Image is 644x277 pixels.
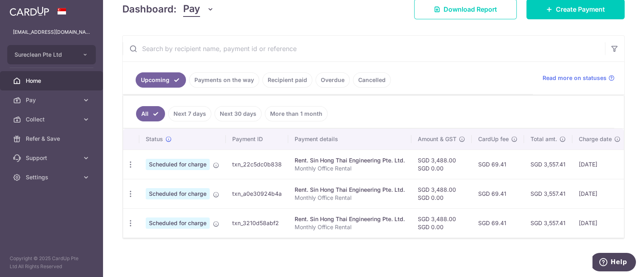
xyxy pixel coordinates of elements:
[183,2,200,17] span: Pay
[215,106,262,121] a: Next 30 days
[478,135,509,143] span: CardUp fee
[262,72,312,88] a: Recipient paid
[122,2,177,16] h4: Dashboard:
[295,156,405,164] div: Rent. Sin Hong Thai Engineering Pte. Ltd.
[543,74,607,82] span: Read more on statuses
[136,106,165,121] a: All
[295,223,405,231] p: Monthly Office Rental
[10,6,49,16] img: CardUp
[226,150,288,179] td: txn_22c5dc0b838
[189,72,259,88] a: Payments on the way
[295,194,405,202] p: Monthly Office Rental
[295,164,405,172] p: Monthly Office Rental
[579,135,612,143] span: Charge date
[572,179,627,208] td: [DATE]
[411,150,472,179] td: SGD 3,488.00 SGD 0.00
[524,208,572,238] td: SGD 3,557.41
[26,115,79,123] span: Collect
[183,2,214,17] button: Pay
[411,208,472,238] td: SGD 3,488.00 SGD 0.00
[353,72,391,88] a: Cancelled
[265,106,328,121] a: More than 1 month
[524,179,572,208] td: SGD 3,557.41
[418,135,456,143] span: Amount & GST
[146,159,210,170] span: Scheduled for charge
[288,129,411,150] th: Payment details
[26,77,79,85] span: Home
[226,208,288,238] td: txn_3210d58abf2
[13,28,90,36] p: [EMAIL_ADDRESS][DOMAIN_NAME]
[168,106,211,121] a: Next 7 days
[146,135,163,143] span: Status
[543,74,615,82] a: Read more on statuses
[472,179,524,208] td: SGD 69.41
[295,186,405,194] div: Rent. Sin Hong Thai Engineering Pte. Ltd.
[530,135,557,143] span: Total amt.
[123,36,605,62] input: Search by recipient name, payment id or reference
[556,4,605,14] span: Create Payment
[146,217,210,229] span: Scheduled for charge
[26,135,79,143] span: Refer & Save
[26,154,79,162] span: Support
[226,179,288,208] td: txn_a0e30924b4a
[316,72,350,88] a: Overdue
[136,72,186,88] a: Upcoming
[572,208,627,238] td: [DATE]
[411,179,472,208] td: SGD 3,488.00 SGD 0.00
[14,51,74,59] span: Sureclean Pte Ltd
[226,129,288,150] th: Payment ID
[444,4,497,14] span: Download Report
[524,150,572,179] td: SGD 3,557.41
[472,208,524,238] td: SGD 69.41
[572,150,627,179] td: [DATE]
[472,150,524,179] td: SGD 69.41
[295,215,405,223] div: Rent. Sin Hong Thai Engineering Pte. Ltd.
[26,173,79,181] span: Settings
[146,188,210,199] span: Scheduled for charge
[7,45,96,64] button: Sureclean Pte Ltd
[26,96,79,104] span: Pay
[592,253,636,273] iframe: Opens a widget where you can find more information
